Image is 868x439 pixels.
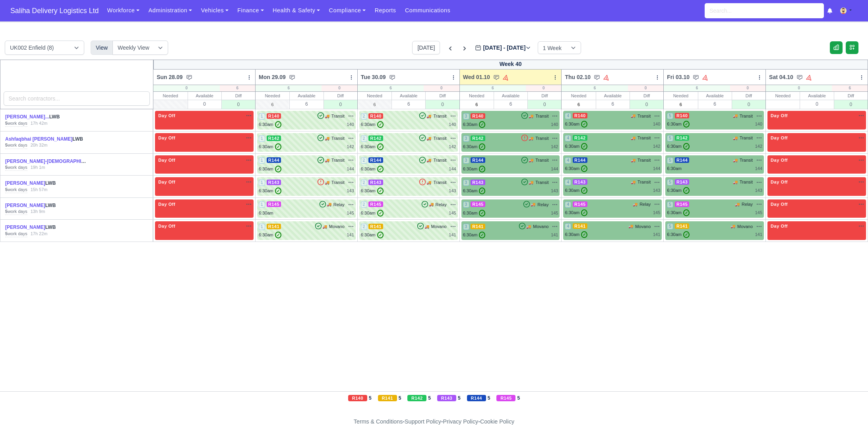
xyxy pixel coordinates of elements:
[368,157,383,163] span: R144
[267,113,281,119] span: R140
[429,201,434,207] span: 🚚
[449,166,456,172] div: 144
[361,121,384,128] div: 6:30am
[573,135,587,141] span: R142
[732,100,765,109] div: 0
[479,210,485,217] span: ✓
[153,85,219,91] div: 0
[463,188,486,194] div: 6:30am
[730,223,735,229] span: 🚚
[424,85,459,91] div: 0
[740,135,753,141] span: Transit
[188,100,221,108] div: 0
[275,143,281,150] span: ✓
[259,166,281,172] div: 6:30am
[5,224,45,230] a: [PERSON_NAME]
[325,113,329,119] span: 🚚
[667,187,690,194] div: 6:30am
[31,187,48,193] div: 15h 57m
[325,135,329,141] span: 🚚
[664,92,697,100] div: Needed
[675,135,690,141] span: R142
[733,113,738,119] span: 🚚
[683,187,690,194] span: ✓
[433,135,446,142] span: Transit
[325,180,329,186] span: 🚚
[639,201,651,208] span: Relay
[740,179,753,186] span: Transit
[31,209,45,215] div: 13h 9m
[401,3,455,18] a: Communications
[331,113,345,120] span: Transit
[479,121,485,128] span: ✓
[426,180,431,186] span: 🚚
[377,121,384,128] span: ✓
[368,113,383,119] span: R140
[675,113,690,118] span: R140
[480,418,514,425] a: Cookie Policy
[426,100,459,109] div: 0
[565,209,587,216] div: 6:30am
[449,188,456,194] div: 143
[667,135,673,141] span: 5
[675,201,690,207] span: R145
[5,180,88,187] div: LWB
[667,179,673,186] span: 5
[361,166,384,172] div: 6:30am
[581,165,587,172] span: ✓
[157,201,177,207] span: Day Off
[368,201,383,207] span: R145
[475,43,531,52] label: [DATE] - [DATE]
[5,158,88,165] div: LWB
[769,179,789,185] span: Day Off
[494,92,527,100] div: Available
[5,187,27,193] div: work days
[392,100,425,108] div: 6
[259,210,273,217] div: 6:30am
[377,166,384,172] span: ✓
[479,143,485,150] span: ✓
[256,85,322,91] div: 6
[433,113,446,120] span: Transit
[698,92,732,100] div: Available
[628,85,664,91] div: 0
[628,223,633,229] span: 🚚
[268,3,325,18] a: Health & Safety
[5,136,88,143] div: LWB
[755,143,762,150] div: 142
[742,201,753,208] span: Relay
[683,121,690,128] span: ✓
[5,143,8,147] strong: 5
[449,210,456,217] div: 145
[412,41,440,54] button: [DATE]
[637,113,651,120] span: Transit
[733,179,738,185] span: 🚚
[267,135,281,141] span: R142
[5,114,88,120] div: LWB
[157,179,177,185] span: Day Off
[526,85,562,91] div: 0
[103,3,144,18] a: Workforce
[259,73,286,81] span: Mon 29.09
[354,418,403,425] a: Terms & Conditions
[735,201,740,207] span: 🚚
[800,92,833,100] div: Available
[259,180,265,186] span: 1
[705,3,824,18] input: Search...
[631,157,635,163] span: 🚚
[769,223,789,229] span: Day Off
[637,179,651,186] span: Transit
[259,113,265,120] span: 1
[535,157,548,164] span: Transit
[769,113,789,118] span: Day Off
[259,201,265,208] span: 1
[31,120,48,127] div: 17h 42m
[347,210,354,217] div: 145
[573,201,587,207] span: R145
[733,135,738,141] span: 🚚
[331,135,345,142] span: Transit
[433,157,446,164] span: Transit
[730,85,766,91] div: 0
[144,3,196,18] a: Administration
[769,73,793,81] span: Sat 04.10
